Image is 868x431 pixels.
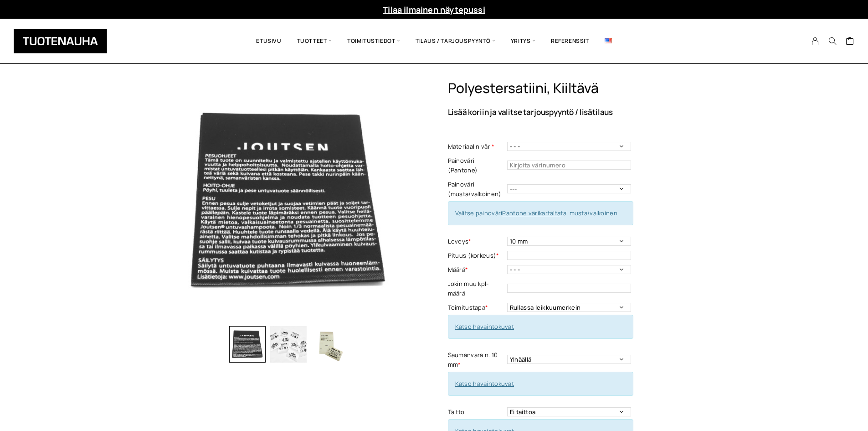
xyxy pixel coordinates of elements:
label: Saumanvara n. 10 mm [448,350,505,369]
span: Tilaus / Tarjouspyyntö [408,26,503,57]
label: Jokin muu kpl-määrä [448,279,505,298]
a: Katso havaintokuvat [455,379,514,388]
a: Cart [846,36,854,47]
h1: Polyestersatiini, kiiltävä [448,80,701,97]
label: Taitto [448,407,505,417]
a: Tilaa ilmainen näytepussi [383,4,485,15]
label: Materiaalin väri [448,142,505,151]
span: Yritys [503,26,543,57]
span: Toimitustiedot [339,26,408,57]
button: Search [824,37,841,45]
p: Lisää koriin ja valitse tarjouspyyntö / lisätilaus [448,108,701,116]
img: Tuotenauha - Polyesterisatiini kiiltävä [168,80,409,322]
a: My Account [806,37,824,45]
a: Etusivu [248,26,289,57]
label: Määrä [448,265,505,275]
label: Leveys [448,237,505,246]
img: Tuotenauha Oy [14,29,107,53]
span: Tuotteet [289,26,339,57]
input: Kirjoita värinumero [507,161,631,170]
label: Pituus (korkeus) [448,251,505,260]
span: Valitse painoväri tai musta/valkoinen. [455,209,619,217]
a: Referenssit [543,26,597,57]
label: Painoväri (Pantone) [448,156,505,175]
img: Polyestersatiini, kiiltävä 2 [270,326,307,363]
a: Pantone värikartalta [502,209,560,217]
img: Polyestersatiini, kiiltävä 3 [311,326,348,363]
label: Toimitustapa [448,303,505,312]
label: Painoväri (musta/valkoinen) [448,180,505,199]
img: English [605,38,612,43]
a: Katso havaintokuvat [455,322,514,331]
